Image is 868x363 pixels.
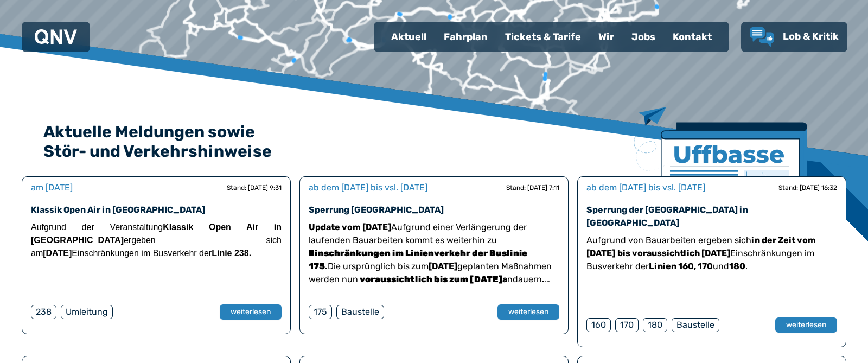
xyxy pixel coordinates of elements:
[586,181,705,194] div: ab dem [DATE] bis vsl. [DATE]
[31,305,56,319] div: 238
[309,221,559,286] p: Aufgrund einer Verlängerung der laufenden Bauarbeiten kommt es weiterhin zu Die ursprünglich bis ...
[227,183,282,192] div: Stand: [DATE] 9:31
[309,305,332,319] div: 175
[309,248,527,271] strong: .
[643,318,667,332] div: 180
[664,23,720,51] a: Kontakt
[212,249,251,258] strong: Linie 238.
[360,274,502,284] strong: voraussichtlich bis zum [DATE]
[778,183,837,192] div: Stand: [DATE] 16:32
[497,304,559,320] button: weiterlesen
[623,23,664,51] a: Jobs
[435,23,496,51] a: Fahrplan
[542,274,550,284] strong: .
[586,318,611,332] div: 160
[31,205,205,215] a: Klassik Open Air in [GEOGRAPHIC_DATA]
[309,205,444,215] a: Sperrung [GEOGRAPHIC_DATA]
[309,248,527,271] strong: Einschränkungen im Linienverkehr der Buslinie 175
[382,23,435,51] a: Aktuell
[783,30,839,42] span: Lob & Kritik
[358,274,507,284] strong: a
[309,181,427,194] div: ab dem [DATE] bis vsl. [DATE]
[220,304,282,320] button: weiterlesen
[672,318,719,332] div: Baustelle
[61,305,113,319] div: Umleitung
[35,26,77,48] a: QNV Logo
[43,122,825,161] h2: Aktuelle Meldungen sowie Stör- und Verkehrshinweise
[750,27,839,47] a: Lob & Kritik
[590,23,623,51] a: Wir
[729,261,745,271] strong: 180
[43,249,72,258] strong: [DATE]
[586,234,837,273] p: Aufgrund von Bauarbeiten ergeben sich Einschränkungen im Busverkehr der und .
[615,318,639,332] div: 170
[31,181,73,194] div: am [DATE]
[617,248,730,258] strong: bis voraussichtlich [DATE]
[309,222,391,232] strong: Update vom [DATE]
[496,23,590,51] a: Tickets & Tarife
[586,205,748,228] a: Sperrung der [GEOGRAPHIC_DATA] in [GEOGRAPHIC_DATA]
[649,261,713,271] strong: Linien 160, 170
[775,317,837,333] button: weiterlesen
[634,107,807,242] img: Zeitung mit Titel Uffbase
[35,29,77,44] img: QNV Logo
[506,183,559,192] div: Stand: [DATE] 7:11
[31,222,282,258] span: Aufgrund der Veranstaltung ergeben sich am Einschränkungen im Busverkehr der
[336,305,384,319] div: Baustelle
[429,261,457,271] strong: [DATE]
